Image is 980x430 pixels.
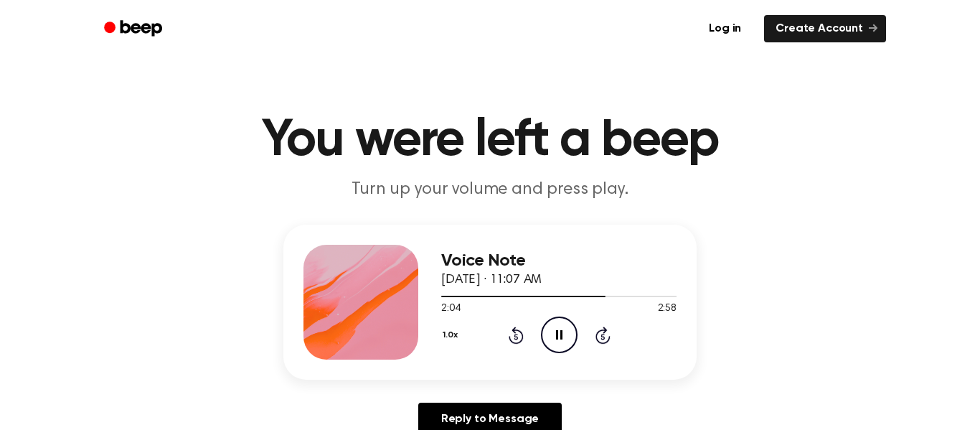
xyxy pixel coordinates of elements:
h3: Voice Note [441,251,677,271]
button: 1.0x [441,323,463,347]
h1: You were left a beep [123,115,857,167]
a: Beep [94,15,175,43]
span: 2:58 [658,302,677,317]
a: Log in [694,12,755,45]
a: Create Account [764,15,886,42]
p: Turn up your volume and press play. [215,178,765,202]
span: [DATE] · 11:07 AM [441,274,542,286]
span: 2:04 [441,302,460,317]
